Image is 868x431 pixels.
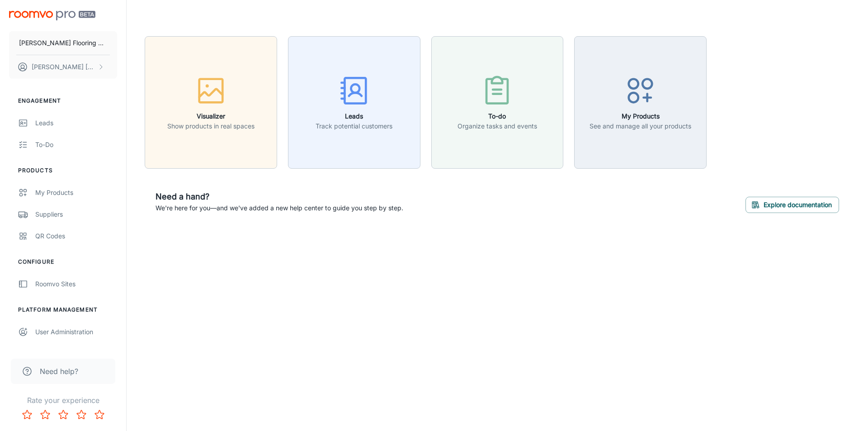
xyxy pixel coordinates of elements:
[9,31,117,55] button: [PERSON_NAME] Flooring & Installation
[745,199,839,208] a: Explore documentation
[35,118,117,128] div: Leads
[167,121,255,131] p: Show products in real spaces
[145,36,277,169] button: VisualizerShow products in real spaces
[35,231,117,241] div: QR Codes
[574,97,707,106] a: My ProductsSee and manage all your products
[35,188,117,198] div: My Products
[431,97,564,106] a: To-doOrganize tasks and events
[9,11,95,20] img: Roomvo PRO Beta
[19,38,107,48] p: [PERSON_NAME] Flooring & Installation
[431,36,564,169] button: To-doOrganize tasks and events
[288,36,420,169] button: LeadsTrack potential customers
[458,111,537,121] h6: To-do
[35,140,117,150] div: To-do
[9,55,117,79] button: [PERSON_NAME] [PERSON_NAME]
[35,209,117,219] div: Suppliers
[316,121,392,131] p: Track potential customers
[156,190,403,203] h6: Need a hand?
[32,62,95,72] p: [PERSON_NAME] [PERSON_NAME]
[574,36,707,169] button: My ProductsSee and manage all your products
[590,121,691,131] p: See and manage all your products
[288,97,420,106] a: LeadsTrack potential customers
[745,197,839,213] button: Explore documentation
[167,111,255,121] h6: Visualizer
[156,203,403,213] p: We're here for you—and we've added a new help center to guide you step by step.
[590,111,691,121] h6: My Products
[458,121,537,131] p: Organize tasks and events
[316,111,392,121] h6: Leads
